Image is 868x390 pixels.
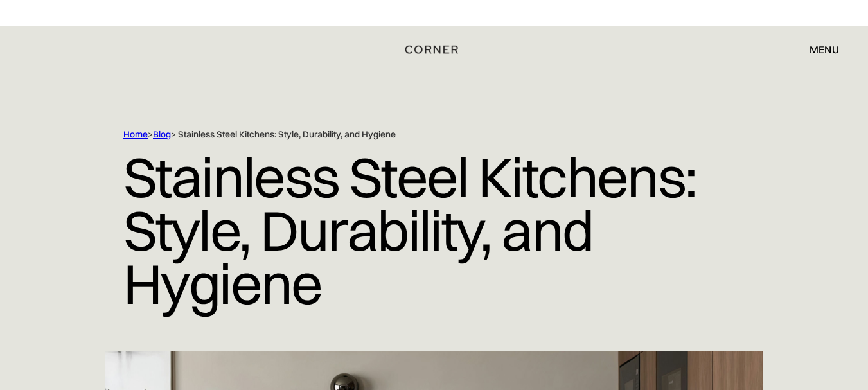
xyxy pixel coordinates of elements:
a: Blog [153,129,171,140]
div: menu [810,44,839,55]
div: > > Stainless Steel Kitchens: Style, Durability, and Hygiene [123,129,727,141]
a: Home [123,129,148,140]
div: menu [797,39,839,60]
h1: Stainless Steel Kitchens: Style, Durability, and Hygiene [123,141,745,320]
a: home [405,41,463,58]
